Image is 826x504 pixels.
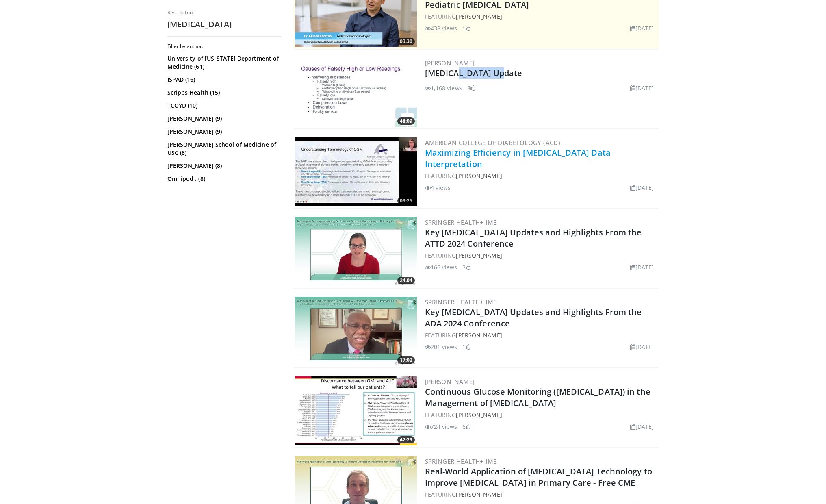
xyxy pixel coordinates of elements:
[425,378,475,386] a: [PERSON_NAME]
[167,76,279,84] a: ISPAD (16)
[167,102,279,110] a: TCOYD (10)
[425,172,657,180] div: FEATURING
[425,343,457,351] li: 201 views
[630,263,654,272] li: [DATE]
[295,217,417,286] img: 593022d7-e4ee-4bf5-a58b-1b006d31670b.300x170_q85_crop-smart_upscale.jpg
[462,263,470,272] li: 3
[295,217,417,286] a: 24:04
[456,331,502,339] a: [PERSON_NAME]
[425,147,611,169] a: Maximizing Efficiency in [MEDICAL_DATA] Data Interpretation
[397,38,415,45] span: 03:30
[425,183,451,192] li: 4 views
[425,457,497,465] a: Springer Health+ IME
[630,183,654,192] li: [DATE]
[456,172,502,180] a: [PERSON_NAME]
[425,331,657,339] div: FEATURING
[425,306,642,329] a: Key [MEDICAL_DATA] Updates and Highlights From the ADA 2024 Conference
[295,58,417,127] img: 3d3aee99-d50a-42fa-a1df-014c92e0ca1f.300x170_q85_crop-smart_upscale.jpg
[425,490,657,499] div: FEATURING
[425,251,657,260] div: FEATURING
[397,197,415,204] span: 09:25
[167,43,281,50] h3: Filter by author:
[456,411,502,419] a: [PERSON_NAME]
[456,491,502,498] a: [PERSON_NAME]
[425,298,497,306] a: Springer Health+ IME
[425,263,457,272] li: 166 views
[397,277,415,284] span: 24:04
[167,19,281,30] h2: [MEDICAL_DATA]
[456,13,502,20] a: [PERSON_NAME]
[167,54,279,71] a: University of [US_STATE] Department of Medicine (61)
[295,297,417,366] a: 17:02
[425,227,642,249] a: Key [MEDICAL_DATA] Updates and Highlights From the ATTD 2024 Conference
[425,24,457,33] li: 438 views
[630,84,654,92] li: [DATE]
[397,356,415,364] span: 17:02
[167,141,279,157] a: [PERSON_NAME] School of Medicine of USC (8)
[295,137,417,206] img: d78e7dc5-b13d-48a2-9e31-841fb610665f.300x170_q85_crop-smart_upscale.jpg
[167,89,279,97] a: Scripps Health (15)
[425,411,657,419] div: FEATURING
[295,297,417,366] img: e04b9318-4e9d-4faa-97eb-9600600c6e02.300x170_q85_crop-smart_upscale.jpg
[630,422,654,431] li: [DATE]
[295,58,417,127] a: 48:09
[167,115,279,123] a: [PERSON_NAME] (9)
[295,376,417,445] a: 42:29
[167,128,279,136] a: [PERSON_NAME] (9)
[462,24,470,33] li: 1
[425,386,650,408] a: Continuous Glucose Monitoring ([MEDICAL_DATA]) in the Management of [MEDICAL_DATA]
[167,162,279,170] a: [PERSON_NAME] (8)
[462,422,470,431] li: 6
[425,12,657,21] div: FEATURING
[397,436,415,443] span: 42:29
[167,9,281,16] p: Results for:
[425,84,462,92] li: 1,168 views
[425,67,522,78] a: [MEDICAL_DATA] Update
[462,343,470,351] li: 1
[630,343,654,351] li: [DATE]
[295,376,417,445] img: 407cad80-233d-4859-91dc-03f4df344953.300x170_q85_crop-smart_upscale.jpg
[425,59,475,67] a: [PERSON_NAME]
[467,84,475,92] li: 8
[425,139,561,147] a: American College of Diabetology (ACD)
[397,117,415,125] span: 48:09
[630,24,654,33] li: [DATE]
[425,218,497,226] a: Springer Health+ IME
[295,137,417,206] a: 09:25
[167,175,279,183] a: Omnipod . (8)
[456,252,502,259] a: [PERSON_NAME]
[425,422,457,431] li: 724 views
[425,466,652,488] a: Real-World Application of [MEDICAL_DATA] Technology to Improve [MEDICAL_DATA] in Primary Care - F...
